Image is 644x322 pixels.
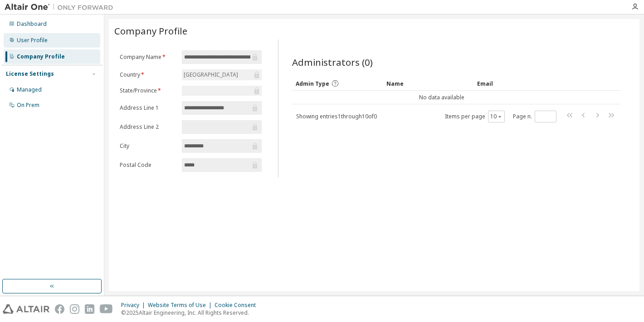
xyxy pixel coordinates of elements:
span: Admin Type [296,80,329,88]
div: Managed [17,86,42,93]
span: Items per page [445,111,505,122]
span: Company Profile [114,24,187,37]
div: Company Profile [17,53,65,60]
td: No data available [292,91,592,104]
div: On Prem [17,102,39,109]
img: instagram.svg [70,304,79,314]
div: Cookie Consent [215,302,261,309]
label: Company Name [120,54,176,61]
img: youtube.svg [100,304,113,314]
p: © 2025 Altair Engineering, Inc. All Rights Reserved. [121,309,261,317]
img: linkedin.svg [85,304,94,314]
div: Privacy [121,302,148,309]
img: altair_logo.svg [3,304,49,314]
div: Website Terms of Use [148,302,215,309]
img: facebook.svg [55,304,64,314]
label: Postal Code [120,161,176,169]
label: Country [120,71,176,78]
span: Page n. [513,111,556,122]
div: [GEOGRAPHIC_DATA] [182,70,239,80]
span: Showing entries 1 through 10 of 0 [296,112,377,120]
label: State/Province [120,87,176,94]
button: 10 [490,113,503,120]
span: Administrators (0) [292,56,373,68]
div: Name [386,76,470,91]
label: Address Line 1 [120,104,176,112]
div: User Profile [17,37,48,44]
div: Email [477,76,543,91]
label: City [120,142,176,150]
div: Dashboard [17,20,47,28]
img: Altair One [5,3,118,12]
div: [GEOGRAPHIC_DATA] [182,69,262,80]
div: License Settings [6,70,54,78]
label: Address Line 2 [120,123,176,131]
